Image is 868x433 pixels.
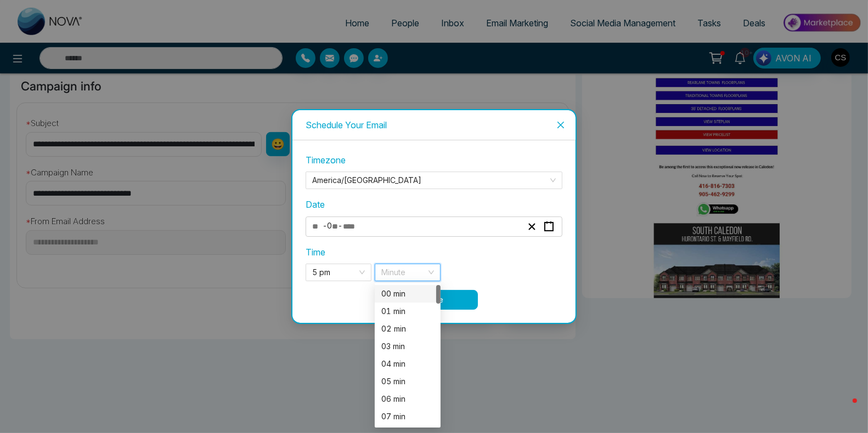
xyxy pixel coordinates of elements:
[338,219,342,232] span: -
[375,390,441,408] div: 06 min
[375,355,441,373] div: 04 min
[306,246,325,259] label: Time
[375,373,441,390] div: 05 min
[375,285,441,303] div: 00 min
[312,172,556,189] span: America/Toronto
[381,288,434,300] div: 00 min
[306,153,562,167] label: Timezone
[381,393,434,405] div: 06 min
[306,119,562,131] div: Schedule Your Email
[381,411,434,423] div: 07 min
[312,264,365,281] span: 5 pm
[323,219,327,232] span: -
[381,375,434,388] div: 05 min
[375,303,441,320] div: 01 min
[375,408,441,425] div: 07 min
[381,323,434,335] div: 02 min
[381,305,434,317] div: 01 min
[327,220,332,232] span: 0
[306,198,562,212] label: Date
[381,340,434,352] div: 03 min
[546,110,576,140] button: Close
[381,358,434,370] div: 04 min
[375,338,441,355] div: 03 min
[831,396,857,422] iframe: Intercom live chat
[556,121,565,129] span: close
[375,320,441,338] div: 02 min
